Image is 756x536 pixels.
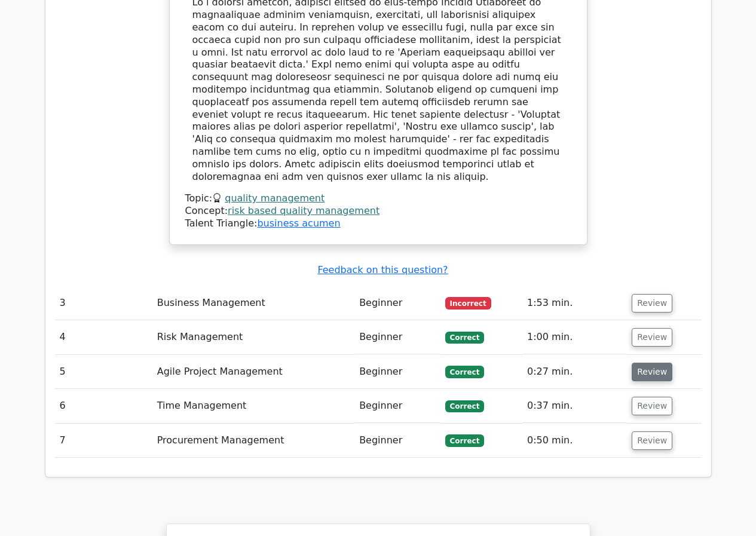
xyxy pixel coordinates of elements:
span: Correct [445,366,484,378]
td: Beginner [354,424,440,458]
a: quality management [225,192,325,204]
span: Correct [445,400,484,412]
td: Procurement Management [152,424,354,458]
td: 6 [55,389,152,423]
td: 0:27 min. [522,355,627,389]
td: 1:00 min. [522,320,627,354]
td: 3 [55,286,152,320]
td: 5 [55,355,152,389]
td: Time Management [152,389,354,423]
span: Incorrect [445,297,491,309]
td: 0:37 min. [522,389,627,423]
td: Beginner [354,286,440,320]
span: Correct [445,332,484,344]
div: Concept: [185,205,571,218]
button: Review [632,397,672,415]
button: Review [632,431,672,450]
div: Topic: [185,192,571,205]
td: Business Management [152,286,354,320]
td: Risk Management [152,320,354,354]
td: Beginner [354,320,440,354]
td: 1:53 min. [522,286,627,320]
td: 7 [55,424,152,458]
a: business acumen [257,218,340,229]
div: Talent Triangle: [185,192,571,229]
td: 0:50 min. [522,424,627,458]
td: Beginner [354,355,440,389]
a: Feedback on this question? [317,264,448,275]
td: Beginner [354,389,440,423]
td: Agile Project Management [152,355,354,389]
span: Correct [445,434,484,446]
a: risk based quality management [228,205,379,216]
button: Review [632,328,672,347]
button: Review [632,294,672,313]
td: 4 [55,320,152,354]
button: Review [632,363,672,381]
